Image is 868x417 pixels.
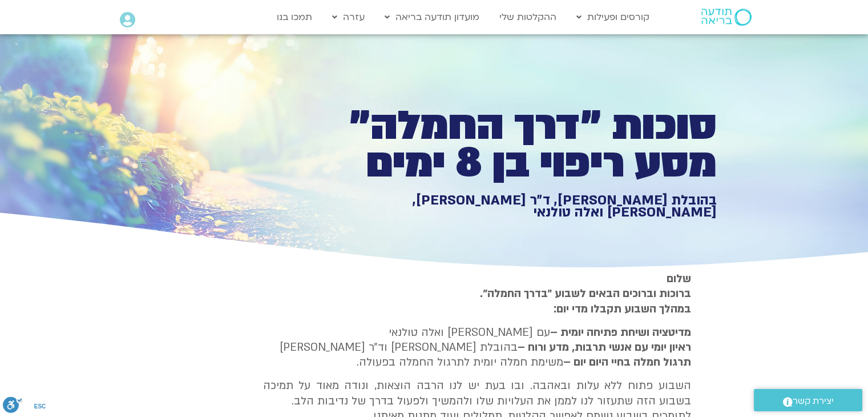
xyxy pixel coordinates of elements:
[563,355,691,370] b: תרגול חמלה בחיי היום יום –
[701,9,752,26] img: תודעה בריאה
[321,107,717,182] h1: סוכות ״דרך החמלה״ מסע ריפוי בן 8 ימים
[494,6,562,28] a: ההקלטות שלי
[321,194,717,219] h1: בהובלת [PERSON_NAME], ד״ר [PERSON_NAME], [PERSON_NAME] ואלה טולנאי
[480,286,691,316] strong: ברוכות וברוכים הבאים לשבוע ״בדרך החמלה״. במהלך השבוע תקבלו מדי יום:
[571,6,655,28] a: קורסים ופעילות
[754,389,862,411] a: יצירת קשר
[271,6,318,28] a: תמכו בנו
[379,6,485,28] a: מועדון תודעה בריאה
[793,394,834,409] span: יצירת קשר
[550,325,691,340] strong: מדיטציה ושיחת פתיחה יומית –
[263,325,691,370] p: עם [PERSON_NAME] ואלה טולנאי בהובלת [PERSON_NAME] וד״ר [PERSON_NAME] משימת חמלה יומית לתרגול החמל...
[326,6,370,28] a: עזרה
[667,271,691,286] strong: שלום
[518,340,691,355] b: ראיון יומי עם אנשי תרבות, מדע ורוח –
